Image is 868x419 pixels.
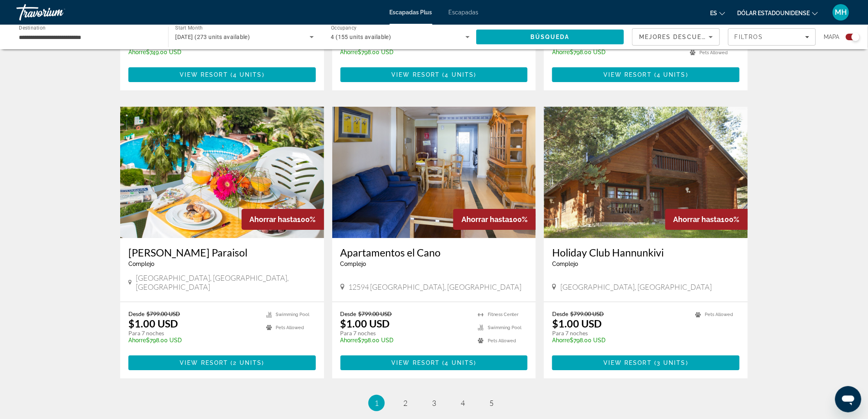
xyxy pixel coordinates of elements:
span: Ahorre [340,49,358,55]
span: Ahorre [128,49,146,55]
a: Escapadas [449,9,479,16]
button: Search [476,30,624,44]
p: $798.00 USD [128,337,258,343]
div: 100% [242,209,324,230]
img: Apartamentos el Cano [332,107,536,238]
span: Desde [552,310,568,317]
span: 4 [461,398,465,408]
span: ( ) [440,71,477,78]
button: Filters [728,28,816,46]
nav: Pagination [120,395,748,411]
span: Búsqueda [530,34,570,40]
a: [PERSON_NAME] Paraisol [128,246,316,259]
span: View Resort [603,359,652,366]
span: Mapa [824,31,840,43]
p: $798.00 USD [552,49,682,55]
span: View Resort [180,71,228,78]
span: Ahorre [552,49,570,55]
span: 4 units [445,359,474,366]
span: Desde [340,310,356,317]
span: 12594 [GEOGRAPHIC_DATA], [GEOGRAPHIC_DATA] [349,282,522,291]
iframe: Botón para iniciar la ventana de mensajería [835,386,861,412]
span: [GEOGRAPHIC_DATA], [GEOGRAPHIC_DATA], [GEOGRAPHIC_DATA] [136,273,316,291]
span: ( ) [228,71,265,78]
span: Ahorrar hasta [461,215,509,224]
p: $798.00 USD [552,337,687,343]
span: Pets Allowed [488,338,516,343]
span: 4 units [445,71,474,78]
p: $749.00 USD [128,49,258,55]
span: $799.00 USD [146,310,180,317]
span: Pets Allowed [700,50,728,55]
span: Ahorre [340,337,358,343]
a: Apartamentos el Cano [340,246,528,259]
span: Complejo [552,261,578,267]
span: View Resort [180,359,228,366]
button: View Resort(4 units) [128,67,316,82]
span: 4 units [233,71,262,78]
font: es [710,10,717,16]
span: View Resort [603,71,652,78]
span: ( ) [652,359,688,366]
span: Ahorre [128,337,146,343]
p: Para 7 noches [552,330,687,337]
span: 4 units [657,71,686,78]
button: Cambiar moneda [738,7,818,19]
span: ( ) [440,359,477,366]
div: 100% [665,209,748,230]
button: View Resort(3 units) [552,355,740,370]
h3: Holiday Club Hannunkivi [552,246,740,259]
span: Ahorrar hasta [250,215,297,224]
span: 4 (155 units available) [331,34,391,40]
span: Filtros [735,34,763,40]
span: 3 units [657,359,686,366]
button: Menú de usuario [830,4,852,21]
span: ( ) [652,71,688,78]
span: View Resort [391,71,440,78]
font: MH [835,8,847,16]
font: Dólar estadounidense [738,10,810,16]
img: Holiday Club Hannunkivi [544,107,748,238]
mat-select: Sort by [639,32,713,42]
span: Complejo [340,261,366,267]
span: $799.00 USD [359,310,392,317]
p: Para 7 noches [340,330,470,337]
span: [DATE] (273 units available) [175,34,250,40]
div: 100% [453,209,536,230]
img: Ona Jardines Paraisol [120,107,324,238]
span: 2 [403,398,407,408]
span: Ahorre [552,337,570,343]
p: $1.00 USD [340,317,390,330]
span: 2 units [233,359,262,366]
span: Complejo [128,261,154,267]
button: View Resort(4 units) [340,67,528,82]
button: View Resort(4 units) [552,67,740,82]
p: $798.00 USD [340,49,470,55]
span: Swimming Pool [276,312,310,317]
span: $799.00 USD [570,310,604,317]
a: Travorium [16,2,98,23]
span: Fitness Center [488,312,519,317]
a: Escapadas Plus [390,9,432,16]
p: $798.00 USD [340,337,470,343]
p: $1.00 USD [128,317,178,330]
button: View Resort(2 units) [128,355,316,370]
span: Pets Allowed [705,312,733,317]
button: View Resort(4 units) [340,355,528,370]
span: Desde [128,310,144,317]
span: [GEOGRAPHIC_DATA], [GEOGRAPHIC_DATA] [560,282,712,291]
span: Swimming Pool [488,325,521,330]
span: 1 [375,398,379,408]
